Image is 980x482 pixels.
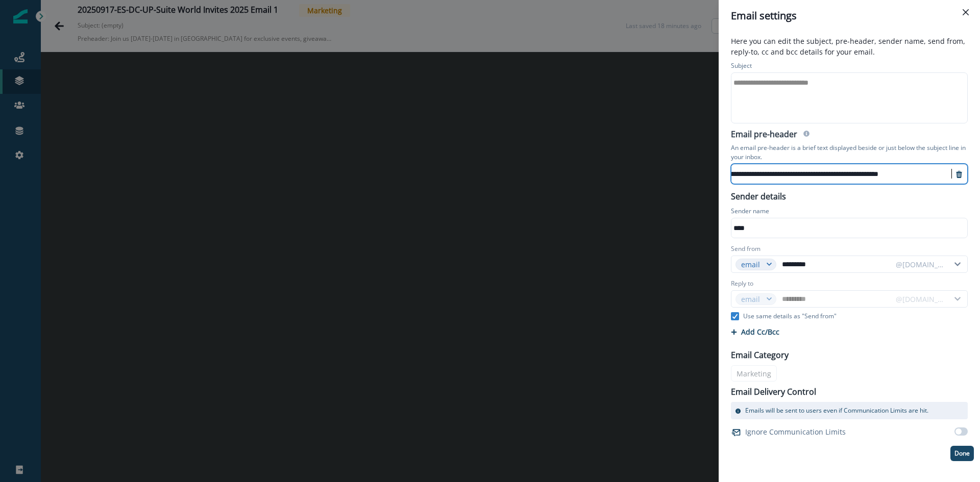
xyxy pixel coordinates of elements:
[743,312,837,321] p: Use same details as "Send from"
[731,207,769,218] p: Sender name
[731,349,789,361] p: Email Category
[955,170,963,179] svg: remove-preheader
[958,4,974,20] button: Close
[731,61,752,72] p: Subject
[896,259,945,270] div: @[DOMAIN_NAME]
[741,259,762,270] div: email
[725,36,974,59] p: Here you can edit the subject, pre-header, sender name, send from, reply-to, cc and bcc details f...
[954,450,970,457] p: Done
[745,406,928,415] p: Emails will be sent to users even if Communication Limits are hit.
[745,426,846,437] p: Ignore Communication Limits
[731,244,761,253] label: Send from
[950,446,974,461] button: Done
[731,327,779,337] button: Add Cc/Bcc
[731,386,816,398] p: Email Delivery Control
[731,8,968,23] div: Email settings
[731,130,797,141] h2: Email pre-header
[731,141,968,164] p: An email pre-header is a brief text displayed beside or just below the subject line in your inbox.
[731,279,753,288] label: Reply to
[725,188,792,202] p: Sender details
